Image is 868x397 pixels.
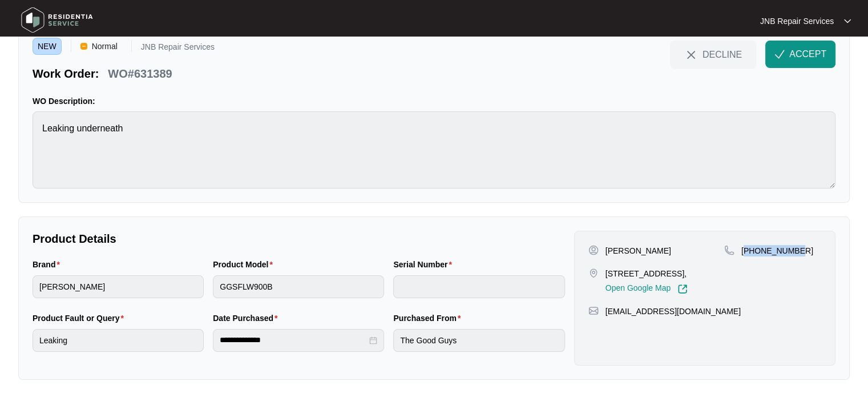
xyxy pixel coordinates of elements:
[760,15,834,27] p: JNB Repair Services
[605,268,688,279] p: [STREET_ADDRESS],
[605,306,741,317] p: [EMAIL_ADDRESS][DOMAIN_NAME]
[33,275,204,298] input: Brand
[213,275,384,298] input: Product Model
[703,48,742,61] span: DECLINE
[588,268,599,278] img: map-pin
[213,312,282,324] label: Date Purchased
[33,66,99,82] p: Work Order:
[33,312,128,324] label: Product Fault or Query
[393,329,564,352] input: Purchased From
[213,259,277,270] label: Product Model
[33,329,204,352] input: Product Fault or Query
[393,312,465,324] label: Purchased From
[670,41,756,68] button: close-IconDECLINE
[774,49,785,59] img: check-Icon
[605,245,671,256] p: [PERSON_NAME]
[141,43,215,55] p: JNB Repair Services
[33,38,62,55] span: NEW
[17,3,97,37] img: residentia service logo
[677,284,688,294] img: Link-External
[108,66,172,82] p: WO#631389
[684,48,698,62] img: close-Icon
[33,95,835,107] p: WO Description:
[605,284,688,294] a: Open Google Map
[33,259,64,270] label: Brand
[33,231,565,247] p: Product Details
[741,245,813,256] p: [PHONE_NUMBER]
[724,245,734,255] img: map-pin
[80,43,87,50] img: Vercel Logo
[33,111,835,189] textarea: Leaking underneath
[220,334,367,346] input: Date Purchased
[789,47,826,61] span: ACCEPT
[588,245,599,255] img: user-pin
[393,259,456,270] label: Serial Number
[765,41,835,68] button: check-IconACCEPT
[844,18,851,24] img: dropdown arrow
[87,38,122,55] span: Normal
[588,306,599,316] img: map-pin
[393,275,564,298] input: Serial Number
